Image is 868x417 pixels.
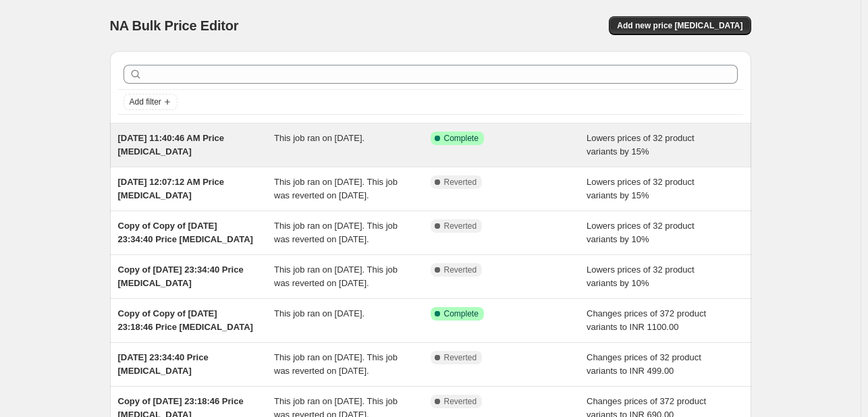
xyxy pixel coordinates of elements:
[118,133,225,157] span: [DATE] 11:40:46 AM Price [MEDICAL_DATA]
[274,133,364,143] span: This job ran on [DATE].
[118,352,209,376] span: [DATE] 23:34:40 Price [MEDICAL_DATA]
[274,308,364,318] span: This job ran on [DATE].
[118,221,253,244] span: Copy of Copy of [DATE] 23:34:40 Price [MEDICAL_DATA]
[587,133,695,157] span: Lowers prices of 32 product variants by 15%
[274,265,398,288] span: This job ran on [DATE]. This job was reverted on [DATE].
[587,352,701,376] span: Changes prices of 32 product variants to INR 499.00
[609,16,751,35] button: Add new price [MEDICAL_DATA]
[444,133,479,144] span: Complete
[274,352,398,376] span: This job ran on [DATE]. This job was reverted on [DATE].
[110,18,239,33] span: NA Bulk Price Editor
[118,308,253,332] span: Copy of Copy of [DATE] 23:18:46 Price [MEDICAL_DATA]
[587,265,695,288] span: Lowers prices of 32 product variants by 10%
[274,221,398,244] span: This job ran on [DATE]. This job was reverted on [DATE].
[444,221,477,231] span: Reverted
[444,308,479,319] span: Complete
[587,308,706,332] span: Changes prices of 372 product variants to INR 1100.00
[617,20,742,31] span: Add new price [MEDICAL_DATA]
[118,265,244,288] span: Copy of [DATE] 23:34:40 Price [MEDICAL_DATA]
[274,177,398,200] span: This job ran on [DATE]. This job was reverted on [DATE].
[124,94,178,110] button: Add filter
[130,96,161,107] span: Add filter
[118,177,225,200] span: [DATE] 12:07:12 AM Price [MEDICAL_DATA]
[444,352,477,363] span: Reverted
[444,265,477,275] span: Reverted
[587,177,695,200] span: Lowers prices of 32 product variants by 15%
[444,177,477,188] span: Reverted
[587,221,695,244] span: Lowers prices of 32 product variants by 10%
[444,396,477,407] span: Reverted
